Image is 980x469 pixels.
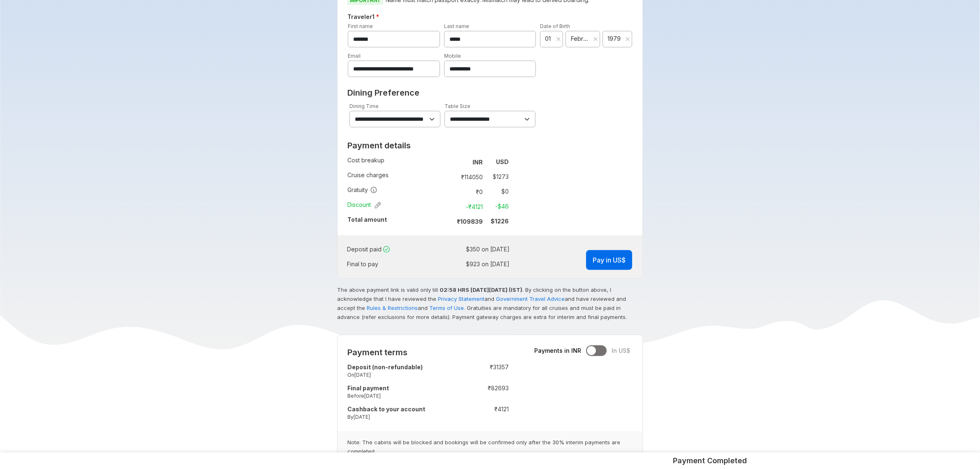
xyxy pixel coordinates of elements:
h2: Dining Preference [347,88,633,98]
span: 1979 [608,35,622,43]
a: Government Travel Advice [496,295,565,302]
td: $ 1273 [486,171,509,183]
span: Payments in INR [534,347,581,355]
td: : [448,214,452,229]
button: Clear [556,35,561,43]
h5: Payment Completed [673,456,747,466]
label: Last name [444,23,469,29]
span: February [570,35,590,43]
button: Pay in US$ [586,250,632,270]
strong: ₹ 109839 [457,218,483,225]
td: $ 0 [486,186,509,197]
td: : [448,155,452,169]
td: : [431,257,434,272]
td: Deposit paid [347,242,431,257]
label: Email [348,53,361,59]
small: Note: The cabins will be blocked and bookings will be confirmed only after the 30% interim paymen... [338,431,642,466]
strong: USD [496,158,509,165]
td: Cost breakup [347,155,448,169]
span: Gratuity [347,186,377,194]
span: Discount [347,201,381,209]
strong: Final payment [347,385,389,392]
button: Clear [625,35,630,43]
a: Privacy Statement [438,295,484,302]
td: ₹ 82693 [460,382,509,403]
td: : [431,242,434,257]
svg: close [556,37,561,42]
strong: 02:58 HRS [DATE][DATE] (IST) [440,286,522,293]
td: : [448,199,452,214]
td: : [448,184,452,199]
td: : [456,403,460,424]
svg: close [625,37,630,42]
small: On [DATE] [347,371,456,378]
label: Dining Time [349,103,379,109]
label: Table Size [445,103,470,109]
td: Final to pay [347,257,431,272]
h2: Payment details [347,141,509,150]
h2: Payment terms [347,347,509,357]
strong: $ 1226 [491,218,509,225]
button: Clear [593,35,598,43]
a: Rules & Restrictions [367,305,418,311]
svg: close [593,37,598,42]
td: : [448,169,452,184]
label: First name [348,23,373,29]
label: Date of Birth [540,23,570,29]
td: -₹ 4121 [452,201,486,212]
td: : [456,382,460,403]
td: ₹ 4121 [460,403,509,424]
label: Mobile [444,53,461,59]
td: $ 923 on [DATE] [434,258,510,270]
small: By [DATE] [347,413,456,420]
span: In US$ [612,347,630,355]
td: -$ 46 [486,201,509,212]
h5: Traveler 1 [346,12,634,22]
td: $ 350 on [DATE] [434,244,510,255]
td: Cruise charges [347,169,448,184]
strong: Cashback to your account [347,406,425,413]
td: ₹ 0 [452,186,486,197]
span: 01 [545,35,554,43]
strong: Deposit (non-refundable) [347,363,423,371]
a: Terms of Use. [429,305,465,311]
strong: INR [473,159,483,166]
p: The above payment link is valid only till . By clicking on the button above, I acknowledge that I... [337,285,641,321]
small: Before [DATE] [347,392,456,399]
td: ₹ 114050 [452,171,486,183]
td: : [456,361,460,382]
td: ₹ 31357 [460,361,509,382]
strong: Total amount [347,216,387,223]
